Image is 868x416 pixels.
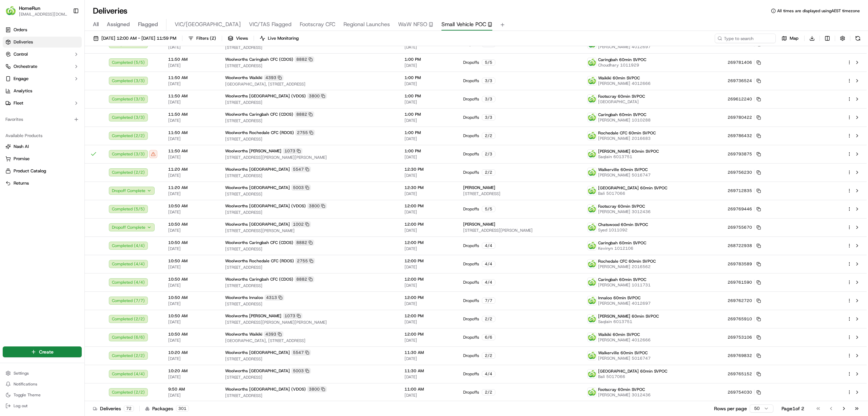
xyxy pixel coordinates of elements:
[588,296,596,305] img: ww.png
[3,86,82,96] a: Analytics
[598,227,648,233] span: Syed 1011092
[598,209,651,214] span: [PERSON_NAME] 3012436
[728,298,761,303] button: 269762720
[168,112,214,117] span: 11:50 AM
[236,35,248,41] span: Views
[728,280,761,285] button: 269761590
[39,348,54,355] span: Create
[60,106,76,111] span: 1:13 PM
[225,118,394,124] span: [STREET_ADDRESS]
[115,67,123,75] button: Start new chat
[7,117,18,128] img: Brigitte Vinadas
[225,191,394,197] span: [STREET_ADDRESS]
[168,246,214,251] span: [DATE]
[343,20,390,29] span: Regional Launches
[14,65,26,77] img: 4281594248423_2fcf9dad9f2a874258b8_72.png
[14,152,52,159] span: Knowledge Base
[728,151,752,157] span: 269793875
[482,59,495,65] div: 5 / 5
[405,57,452,62] span: 1:00 PM
[463,151,479,157] span: Dropoffs
[728,390,752,395] span: 269754030
[56,106,59,111] span: •
[175,20,241,29] span: VIC/[GEOGRAPHIC_DATA]
[225,185,290,190] span: Woolworths [GEOGRAPHIC_DATA]
[598,277,646,282] span: Caringbah 60min SVPOC
[168,264,214,270] span: [DATE]
[138,20,158,29] span: Flagged
[728,353,752,358] span: 269769832
[225,240,293,245] span: Woolworths Caringbah CFC (CDOS)
[14,27,27,33] span: Orders
[283,148,302,154] div: 1073
[7,153,12,158] div: 📗
[463,261,479,267] span: Dropoffs
[728,60,752,65] span: 269781406
[588,205,596,213] img: ww.png
[168,283,214,288] span: [DATE]
[225,148,281,154] span: Woolworths [PERSON_NAME]
[168,75,214,80] span: 11:50 AM
[598,117,651,123] span: [PERSON_NAME] 1010288
[728,96,752,102] span: 269612240
[295,258,315,264] div: 2755
[482,133,495,139] div: 2 / 2
[588,388,596,397] img: ww.png
[3,141,82,152] button: Nash AI
[18,44,122,51] input: Got a question? Start typing here...
[225,258,294,264] span: Woolworths Rochedale CFC (RDOS)
[7,99,18,110] img: Lucas Ferreira
[300,20,335,29] span: Footscray CFC
[3,73,82,84] button: Engage
[168,57,214,62] span: 11:50 AM
[482,261,495,267] div: 4 / 4
[728,298,752,303] span: 269762720
[482,151,495,157] div: 2 / 3
[225,45,394,50] span: [STREET_ADDRESS]
[405,44,452,50] span: [DATE]
[588,241,596,250] img: ww.png
[19,5,40,12] button: HomeRun
[405,222,452,227] span: 12:00 PM
[14,180,29,186] span: Returns
[598,75,640,81] span: Waikiki 60min SVPOC
[7,65,19,77] img: 1736555255976-a54dd68f-1ca7-489b-9aae-adbdc363a1c4
[728,96,761,102] button: 269612240
[268,35,299,41] span: Live Monitoring
[307,93,327,99] div: 3800
[14,156,29,162] span: Promise
[728,115,752,120] span: 269780422
[482,96,495,102] div: 3 / 3
[168,203,214,209] span: 10:50 AM
[405,191,452,196] span: [DATE]
[715,34,776,43] input: Type to search
[168,240,214,245] span: 10:50 AM
[5,5,16,16] img: HomeRun
[728,280,752,285] span: 269761590
[405,228,452,233] span: [DATE]
[210,35,216,41] span: ( 2 )
[482,114,495,120] div: 3 / 3
[778,34,802,43] button: Map
[482,279,495,285] div: 4 / 4
[405,258,452,264] span: 12:00 PM
[598,81,651,86] span: [PERSON_NAME] 4012666
[225,130,294,135] span: Woolworths Rochedale CFC (RDOS)
[728,316,752,322] span: 269765910
[728,390,761,395] button: 269754030
[598,94,645,99] span: Footscray 60min SVPOC
[14,76,28,82] span: Engage
[19,12,67,17] button: [EMAIL_ADDRESS][DOMAIN_NAME]
[728,170,761,175] button: 269756230
[405,240,452,245] span: 12:00 PM
[55,149,112,162] a: 💻API Documentation
[463,191,576,196] span: [STREET_ADDRESS]
[14,381,37,387] span: Notifications
[48,168,82,174] a: Powered byPylon
[168,228,214,233] span: [DATE]
[7,7,20,21] img: Nash
[291,221,311,227] div: 1002
[463,78,479,83] span: Dropoffs
[60,124,74,129] span: [DATE]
